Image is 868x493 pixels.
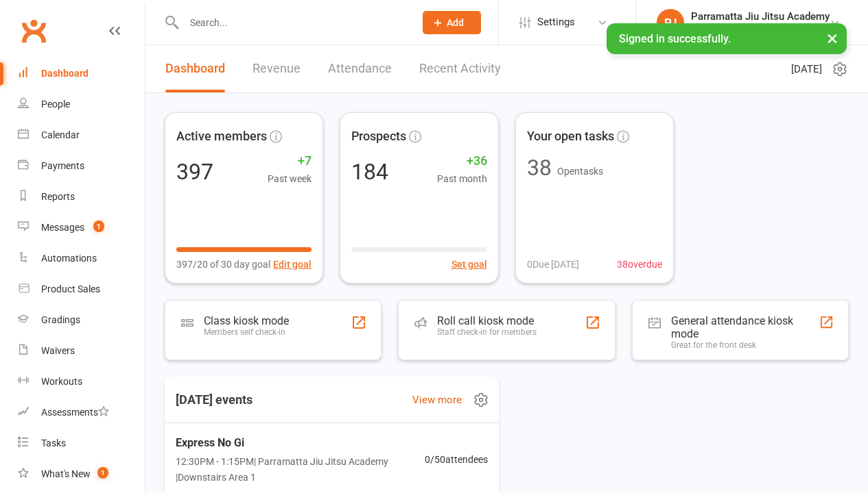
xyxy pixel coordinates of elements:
a: Payments [18,151,145,181]
div: What's New [41,468,91,479]
span: Signed in successfully. [619,32,731,45]
span: 0 Due [DATE] [527,257,579,272]
div: Great for the front desk [671,340,819,350]
div: Workouts [41,376,82,387]
span: 38 overdue [617,257,662,272]
a: Dashboard [165,45,225,92]
a: Product Sales [18,274,145,305]
div: 397 [176,161,213,183]
a: Attendance [328,45,392,92]
div: Parramatta Jiu Jitsu Academy [691,10,830,23]
div: Waivers [41,345,75,356]
div: PJ [657,9,684,36]
span: Add [447,17,464,28]
a: View more [412,392,462,408]
span: +36 [437,151,487,171]
a: Dashboard [18,58,145,89]
span: +7 [268,151,312,171]
div: People [41,99,70,110]
a: Assessments [18,397,145,428]
div: Class kiosk mode [204,314,289,327]
div: Reports [41,191,75,202]
span: 12:30PM - 1:15PM | Parramatta Jiu Jitsu Academy | Downstairs Area 1 [176,454,425,485]
span: Past week [268,171,312,186]
a: Recent Activity [419,45,501,92]
div: Product Sales [41,283,100,294]
span: Settings [537,7,575,38]
div: General attendance kiosk mode [671,314,819,340]
span: Open tasks [557,166,603,177]
div: Dashboard [41,68,89,79]
a: Clubworx [16,14,51,48]
span: 0 / 50 attendees [425,452,488,467]
div: Automations [41,253,97,264]
div: Assessments [41,407,109,418]
span: Past month [437,171,487,186]
a: Gradings [18,305,145,336]
a: Reports [18,181,145,212]
span: Your open tasks [527,127,614,147]
a: Workouts [18,366,145,397]
div: Payments [41,160,84,171]
span: Express No Gi [176,434,425,452]
a: What's New1 [18,459,145,490]
a: Waivers [18,336,145,366]
span: 1 [97,467,108,479]
div: Staff check-in for members [437,327,537,337]
div: Calendar [41,129,80,140]
h3: [DATE] events [165,388,263,412]
div: Messages [41,222,84,233]
input: Search... [180,13,405,32]
a: Automations [18,243,145,274]
div: Roll call kiosk mode [437,314,537,327]
button: × [820,23,845,53]
span: Prospects [351,127,406,147]
div: Gradings [41,314,80,325]
div: 184 [351,161,388,183]
a: People [18,89,145,120]
a: Messages 1 [18,212,145,243]
div: Tasks [41,438,66,448]
span: [DATE] [791,61,822,77]
a: Revenue [253,45,301,92]
span: 1 [93,220,104,232]
span: 397/20 of 30 day goal [176,257,270,272]
div: Parramatta Jiu Jitsu Academy [691,23,830,35]
span: Active members [176,127,267,147]
button: Add [423,11,481,34]
div: Members self check-in [204,327,289,337]
button: Set goal [451,257,487,272]
a: Calendar [18,120,145,151]
div: 38 [527,157,552,179]
button: Edit goal [273,257,312,272]
a: Tasks [18,428,145,459]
